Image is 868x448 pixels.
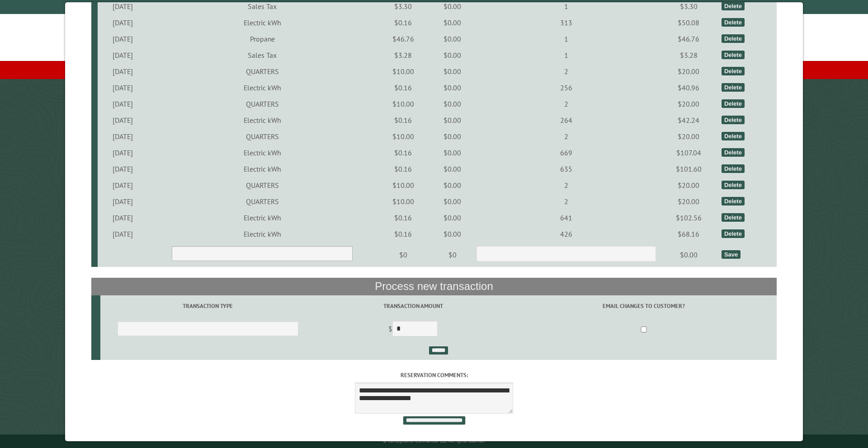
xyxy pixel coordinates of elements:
td: $0.00 [430,128,475,145]
td: [DATE] [98,193,148,210]
td: 1 [475,47,657,63]
div: Delete [722,181,745,189]
td: [DATE] [98,79,148,96]
div: Delete [722,148,745,157]
td: [DATE] [98,161,148,177]
td: QUARTERS [148,96,376,112]
td: $0.00 [430,96,475,112]
td: $10.00 [376,193,430,210]
td: $ [316,317,511,342]
td: 426 [475,226,657,242]
td: [DATE] [98,96,148,112]
td: $0.00 [430,210,475,226]
div: Delete [722,229,745,238]
label: Email changes to customer? [512,302,775,310]
td: 264 [475,112,657,128]
td: [DATE] [98,63,148,79]
td: QUARTERS [148,177,376,193]
td: $3.28 [657,47,720,63]
div: Delete [722,132,745,140]
td: [DATE] [98,128,148,145]
div: Save [722,250,741,259]
td: Electric kWh [148,210,376,226]
td: $0.00 [430,63,475,79]
td: [DATE] [98,226,148,242]
td: Electric kWh [148,161,376,177]
td: $10.00 [376,177,430,193]
td: $0.00 [430,145,475,161]
td: 2 [475,193,657,210]
div: Delete [722,2,745,10]
td: $0.16 [376,79,430,96]
td: $42.24 [657,112,720,128]
td: Electric kWh [148,112,376,128]
td: [DATE] [98,177,148,193]
td: $20.00 [657,63,720,79]
td: 2 [475,177,657,193]
td: QUARTERS [148,63,376,79]
td: $0.16 [376,226,430,242]
div: Delete [722,99,745,108]
td: 2 [475,96,657,112]
td: 256 [475,79,657,96]
td: [DATE] [98,210,148,226]
div: Delete [722,67,745,75]
div: Delete [722,83,745,92]
td: $0.00 [430,193,475,210]
td: QUARTERS [148,128,376,145]
div: Delete [722,116,745,124]
td: 2 [475,128,657,145]
td: 1 [475,31,657,47]
td: Electric kWh [148,14,376,31]
div: Delete [722,34,745,43]
td: 313 [475,14,657,31]
td: 641 [475,210,657,226]
div: Delete [722,197,745,205]
td: $20.00 [657,96,720,112]
td: $10.00 [376,96,430,112]
td: Propane [148,31,376,47]
td: $68.16 [657,226,720,242]
td: $46.76 [376,31,430,47]
label: Transaction Amount [317,302,509,310]
td: Electric kWh [148,79,376,96]
td: $0.00 [430,161,475,177]
div: Delete [722,51,745,59]
td: $102.56 [657,210,720,226]
td: Electric kWh [148,226,376,242]
td: $20.00 [657,177,720,193]
td: $0.00 [430,112,475,128]
td: 669 [475,145,657,161]
td: $10.00 [376,63,430,79]
td: [DATE] [98,112,148,128]
td: $0 [430,242,475,267]
td: $0.00 [430,14,475,31]
label: Transaction Type [102,302,314,310]
td: $50.08 [657,14,720,31]
td: $0.00 [430,31,475,47]
div: Delete [722,164,745,173]
td: $0.16 [376,161,430,177]
td: $0.16 [376,112,430,128]
td: $101.60 [657,161,720,177]
td: $107.04 [657,145,720,161]
small: © Campground Commander LLC. All rights reserved. [383,438,485,444]
td: $46.76 [657,31,720,47]
td: $10.00 [376,128,430,145]
td: $0.00 [430,177,475,193]
td: $0.16 [376,14,430,31]
td: $40.96 [657,79,720,96]
td: [DATE] [98,47,148,63]
td: 2 [475,63,657,79]
td: Sales Tax [148,47,376,63]
td: QUARTERS [148,193,376,210]
td: $0.00 [430,79,475,96]
td: $0.00 [430,47,475,63]
td: $0 [376,242,430,267]
td: $20.00 [657,128,720,145]
td: $0.16 [376,145,430,161]
td: $0.00 [430,226,475,242]
td: $0.16 [376,210,430,226]
td: $20.00 [657,193,720,210]
td: [DATE] [98,31,148,47]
